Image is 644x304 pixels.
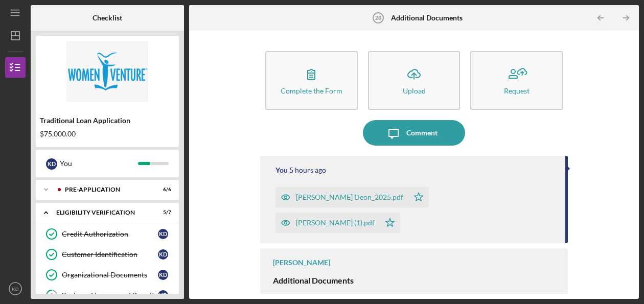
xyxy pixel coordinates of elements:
[275,187,429,207] button: [PERSON_NAME] Deon_2025.pdf
[368,51,461,110] button: Upload
[296,193,403,201] div: [PERSON_NAME] Deon_2025.pdf
[406,120,438,146] div: Comment
[50,292,54,299] tspan: 9
[273,259,330,267] div: [PERSON_NAME]
[5,278,26,299] button: KD
[281,87,342,95] div: Complete the Form
[158,290,168,300] div: K D
[289,166,326,174] time: 2025-09-26 15:44
[153,209,171,216] div: 5 / 7
[40,130,175,138] div: $75,000.00
[65,186,146,193] div: Pre-Application
[403,87,426,95] div: Upload
[158,270,168,280] div: K D
[62,271,158,279] div: Organizational Documents
[62,230,158,238] div: Credit Authorization
[391,14,463,22] b: Additional Documents
[41,265,174,285] a: Organizational DocumentsKD
[265,51,358,110] button: Complete the Form
[470,51,563,110] button: Request
[153,186,171,193] div: 6 / 6
[93,14,122,22] b: Checklist
[504,87,530,95] div: Request
[36,41,179,102] img: Product logo
[275,213,400,233] button: [PERSON_NAME] (1).pdf
[40,116,175,125] div: Traditional Loan Application
[158,229,168,239] div: K D
[41,244,174,265] a: Customer IdentificationKD
[375,15,381,21] tspan: 28
[12,286,18,292] text: KD
[296,219,375,227] div: [PERSON_NAME] (1).pdf
[158,249,168,260] div: K D
[363,120,465,146] button: Comment
[41,224,174,244] a: Credit AuthorizationKD
[62,291,158,299] div: Business Licenses and Permits
[62,250,158,259] div: Customer Identification
[60,155,138,172] div: You
[56,209,146,216] div: Eligibility Verification
[273,275,354,285] strong: Additional Documents
[275,166,288,174] div: You
[46,158,57,170] div: K D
